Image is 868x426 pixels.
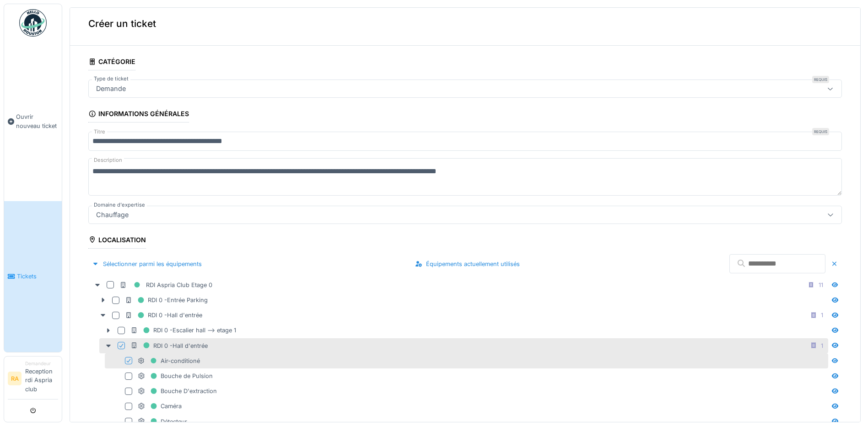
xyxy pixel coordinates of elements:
span: Ouvrir nouveau ticket [16,112,58,130]
li: RA [8,372,22,385]
div: Demande [92,84,129,94]
div: Bouche de Pulsion [138,370,213,382]
div: Localisation [88,233,146,249]
div: Chauffage [92,210,132,220]
img: Badge_color-CXgf-gQk.svg [19,9,47,37]
div: Air-conditioné [138,355,200,367]
div: RDI 0 -Hall d'entrée [130,340,208,351]
label: Description [92,154,124,166]
div: Requis [812,128,829,135]
div: RDI Aspria Club Etage 0 [119,279,212,291]
div: Sélectionner parmi les équipements [88,258,205,270]
div: 11 [819,281,823,289]
li: Reception rdi Aspria club [25,360,58,397]
div: RDI 0 -Escalier hall --> etage 1 [130,325,236,336]
label: Domaine d'expertise [92,201,147,209]
div: Informations générales [88,107,189,122]
div: RDI 0 -Entrée Parking [125,294,208,306]
label: Type de ticket [92,75,130,83]
div: Bouche D'extraction [138,385,217,397]
div: Catégorie [88,55,135,70]
a: Ouvrir nouveau ticket [4,42,62,201]
span: Tickets [17,272,58,281]
div: 1 [821,341,823,350]
div: Équipements actuellement utilisés [411,258,523,270]
label: Titre [92,128,107,136]
a: Tickets [4,201,62,352]
div: RDI 0 -Hall d'entrée [125,309,202,321]
div: 1 [821,311,823,319]
a: RA DemandeurReception rdi Aspria club [8,360,58,399]
div: Créer un ticket [70,2,860,46]
div: Caméra [138,400,182,412]
div: Demandeur [25,360,58,367]
div: Requis [812,76,829,83]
